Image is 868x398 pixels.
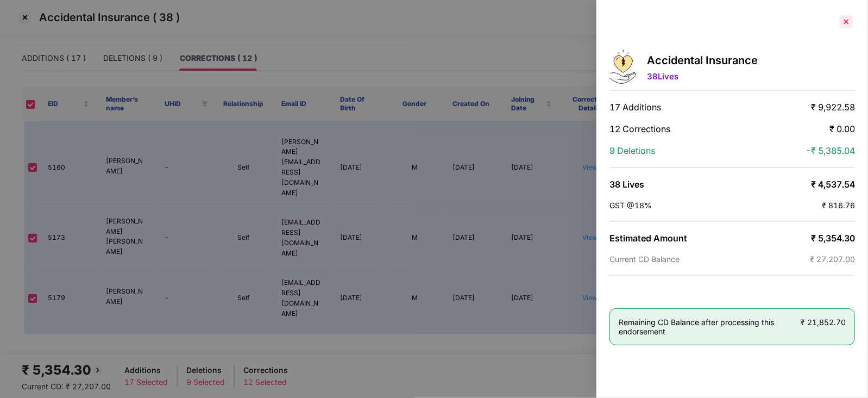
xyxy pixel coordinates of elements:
span: ₹ 0.00 [829,123,855,134]
span: ₹ 816.76 [822,201,855,210]
img: svg+xml;base64,PHN2ZyB4bWxucz0iaHR0cDovL3d3dy53My5vcmcvMjAwMC9zdmciIHdpZHRoPSI0OS4zMjEiIGhlaWdodD... [609,49,636,84]
span: 9 Deletions [609,145,655,156]
span: Estimated Amount [609,233,687,244]
span: 38 Lives [609,179,644,190]
span: -₹ 5,385.04 [806,145,855,156]
span: ₹ 4,537.54 [811,179,855,190]
span: Remaining CD Balance after processing this endorsement [619,318,801,336]
span: ₹ 21,852.70 [801,318,846,327]
span: GST @18% [609,201,652,210]
span: ₹ 9,922.58 [811,102,855,113]
span: Current CD Balance [609,254,680,264]
span: 38 Lives [647,71,678,82]
span: ₹ 27,207.00 [810,254,855,264]
p: Accidental Insurance [647,54,758,67]
span: 17 Additions [609,102,661,113]
span: ₹ 5,354.30 [811,233,855,244]
span: 12 Corrections [609,123,670,134]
